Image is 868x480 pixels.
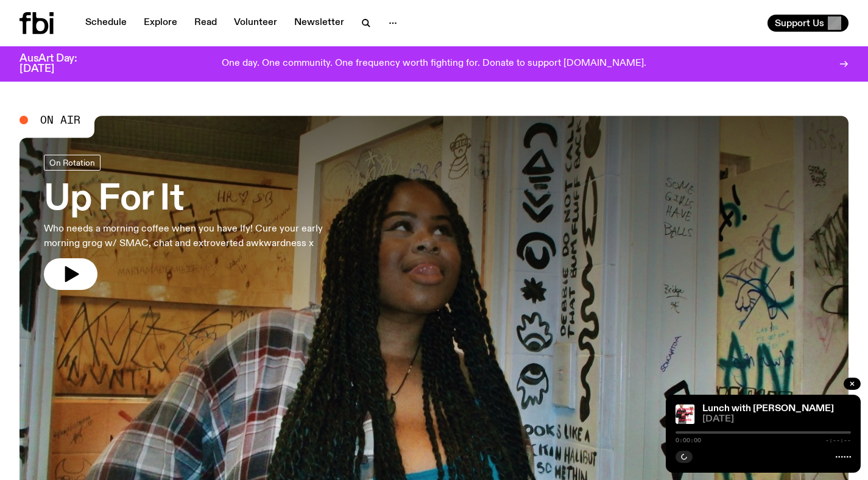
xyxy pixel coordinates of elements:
[222,58,646,69] p: One day. One community. One frequency worth fighting for. Donate to support [DOMAIN_NAME].
[676,437,701,443] span: 0:00:00
[767,15,849,32] button: Support Us
[287,15,351,32] a: Newsletter
[78,15,134,32] a: Schedule
[44,183,356,217] h3: Up For It
[825,437,851,443] span: -:--:--
[44,222,356,251] p: Who needs a morning coffee when you have Ify! Cure your early morning grog w/ SMAC, chat and extr...
[40,115,80,125] span: On Air
[44,155,356,290] a: Up For ItWho needs a morning coffee when you have Ify! Cure your early morning grog w/ SMAC, chat...
[775,18,824,29] span: Support Us
[19,54,97,74] h3: AusArt Day: [DATE]
[187,15,224,32] a: Read
[44,155,101,171] a: On Rotation
[227,15,284,32] a: Volunteer
[702,415,851,424] span: [DATE]
[702,404,834,414] a: Lunch with [PERSON_NAME]
[49,158,95,167] span: On Rotation
[136,15,185,32] a: Explore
